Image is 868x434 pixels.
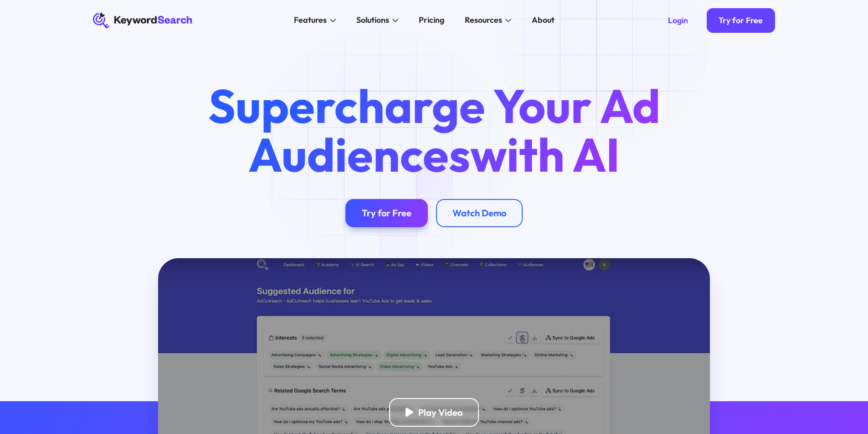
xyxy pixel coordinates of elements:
div: Try for Free [719,15,763,26]
div: Login [668,15,688,26]
div: Pricing [419,14,444,26]
div: Try for Free [362,207,411,219]
a: About [526,12,561,29]
div: Solutions [356,14,389,26]
a: Pricing [413,12,451,29]
div: Features [294,14,327,26]
div: Resources [465,14,502,26]
h1: Supercharge Your Ad Audiences [189,82,679,178]
a: Try for Free [345,199,428,228]
div: Watch Demo [452,207,506,219]
div: About [532,14,555,26]
span: with AI [470,125,620,184]
a: Try for Free [707,8,776,33]
div: Play Video [418,407,462,418]
a: Login [656,8,700,33]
